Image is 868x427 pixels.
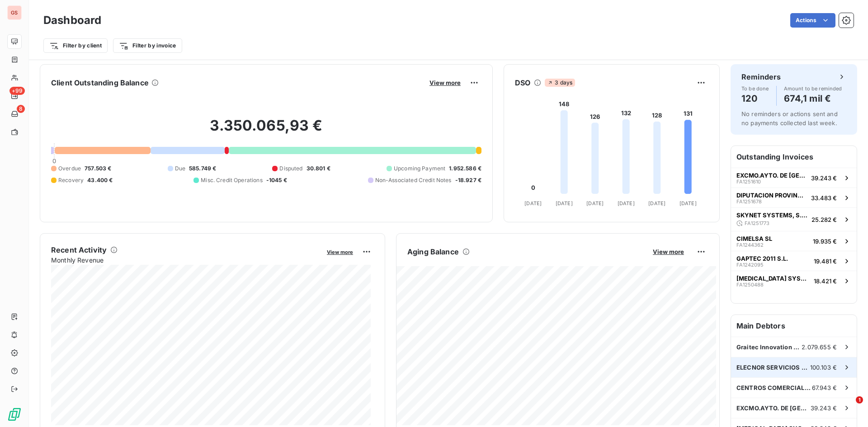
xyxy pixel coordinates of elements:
span: 19.481 € [814,258,837,265]
span: FA1251610 [736,179,761,184]
span: 39.243 € [811,404,837,412]
span: SKYNET SYSTEMS, S.L.U [736,211,808,219]
span: 1 [856,396,863,404]
tspan: [DATE] [679,200,697,206]
span: FA1251678 [736,199,762,204]
span: 0 [52,157,56,164]
span: ELECNOR SERVICIOS Y PROYECTOS,S.A.U. [736,364,810,371]
span: FA1251773 [745,221,769,226]
span: View more [429,79,461,86]
span: No reminders or actions sent and no payments collected last week. [741,110,838,127]
span: 757.503 € [85,164,111,173]
span: +99 [9,87,25,95]
span: Graitec Innovation SAS [736,343,802,351]
button: Actions [790,13,835,28]
span: 33.483 € [811,194,837,202]
span: View more [653,248,684,255]
button: View more [427,79,463,87]
span: 1.952.586 € [449,164,481,173]
span: 3 days [545,79,575,87]
h6: Reminders [741,71,781,82]
h3: Dashboard [43,12,101,28]
span: To be done [741,86,769,91]
span: 18.421 € [814,277,837,285]
img: Logo LeanPay [7,407,22,422]
span: GAPTEC 2011 S.L. [736,255,788,262]
span: Non-Associated Credit Notes [375,176,452,184]
button: EXCMO.AYTO. DE [GEOGRAPHIC_DATA][PERSON_NAME]FA125161039.243 € [731,168,857,188]
span: CENTROS COMERCIALES CARREFOUR SA [736,384,812,391]
span: Upcoming Payment [394,164,445,173]
button: View more [650,248,687,256]
button: SKYNET SYSTEMS, S.L.UFA125177325.282 € [731,207,857,231]
button: View more [324,248,356,256]
span: 100.103 € [810,364,837,371]
span: -18.927 € [455,176,481,184]
h6: DSO [515,77,530,88]
button: CIMELSA SLFA124436219.935 € [731,231,857,251]
span: 39.243 € [811,174,837,182]
h6: Recent Activity [51,244,107,255]
button: Filter by invoice [113,38,182,53]
span: 67.943 € [812,384,837,391]
span: 25.282 € [811,216,837,223]
span: EXCMO.AYTO. DE [GEOGRAPHIC_DATA][PERSON_NAME] [736,172,807,179]
span: Misc. Credit Operations [201,176,262,184]
span: FA1242095 [736,262,764,267]
span: 19.935 € [813,238,837,245]
tspan: [DATE] [618,200,635,206]
div: GS [7,5,22,20]
span: EXCMO.AYTO. DE [GEOGRAPHIC_DATA][PERSON_NAME] [736,404,811,412]
button: Filter by client [43,38,108,53]
h4: 674,1 mil € [784,91,842,106]
span: DIPUTACION PROVINCIAL DE CACERES [736,192,807,199]
span: Due [175,164,185,173]
button: [MEDICAL_DATA] SYSTEM SL.FA125048818.421 € [731,271,857,291]
span: -1045 € [266,176,287,184]
span: Recovery [58,176,84,184]
span: 30.801 € [307,164,330,173]
span: 585.749 € [189,164,216,173]
span: 43.400 € [87,176,113,184]
tspan: [DATE] [586,200,604,206]
h4: 120 [741,91,769,106]
span: [MEDICAL_DATA] SYSTEM SL. [736,275,810,282]
tspan: [DATE] [524,200,542,206]
span: Amount to be reminded [784,86,842,91]
span: FA1250488 [736,282,764,287]
h6: Main Debtors [731,315,857,337]
h6: Outstanding Invoices [731,146,857,168]
span: Overdue [58,164,81,173]
tspan: [DATE] [648,200,665,206]
span: Disputed [279,164,302,173]
h6: Aging Balance [407,246,459,257]
button: GAPTEC 2011 S.L.FA124209519.481 € [731,251,857,271]
button: DIPUTACION PROVINCIAL DE CACERESFA125167833.483 € [731,188,857,207]
span: 2.079.655 € [802,343,837,351]
span: FA1244362 [736,242,764,248]
span: View more [327,249,353,255]
tspan: [DATE] [556,200,573,206]
span: 8 [17,105,25,113]
iframe: Intercom live chat [837,396,859,418]
span: CIMELSA SL [736,235,772,242]
h6: Client Outstanding Balance [51,77,149,88]
span: Monthly Revenue [51,255,321,265]
h2: 3.350.065,93 € [51,117,481,144]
